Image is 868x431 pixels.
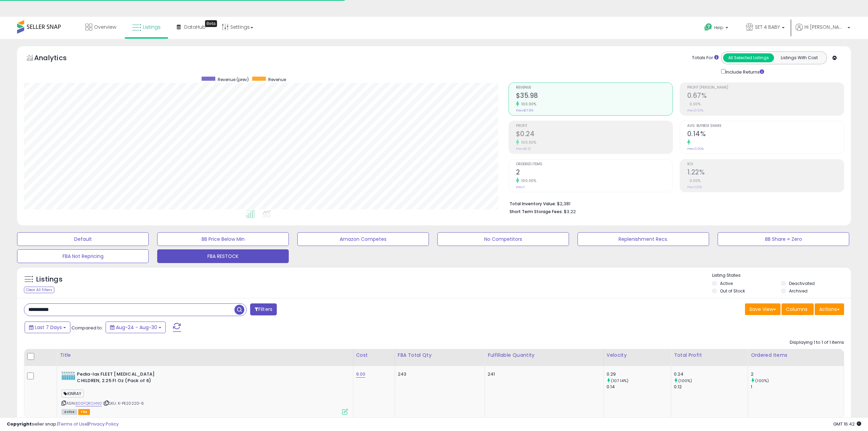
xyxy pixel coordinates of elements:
div: Velocity [607,352,668,359]
h5: Listings [36,275,63,284]
small: Prev: $0.12 [516,147,531,151]
h2: 0.67% [687,92,844,101]
small: Prev: 1 [516,185,525,189]
a: Help [699,18,735,39]
label: Archived [789,288,808,294]
div: Title [60,352,350,359]
small: Prev: 0.67% [687,108,703,113]
i: Get Help [704,23,713,31]
label: Out of Stock [720,288,745,294]
span: Compared to: [71,325,103,331]
button: Actions [815,303,844,315]
button: BB Price Below Min [157,232,289,246]
div: 0.12 [674,384,748,390]
a: B00FQRCHN0 [76,401,102,406]
button: BB Share = Zero [718,232,849,246]
label: Active [720,280,733,286]
div: FBA Total Qty [398,352,482,359]
img: 51Xs6gYSZ6L._SL40_.jpg [62,371,75,380]
span: | SKU: K-PE20220-6 [103,401,144,406]
h2: $0.24 [516,130,673,139]
div: Tooltip anchor [205,20,217,27]
span: Hi [PERSON_NAME] [804,24,845,30]
button: FBA Not Repricing [17,249,149,263]
button: All Selected Listings [723,53,774,62]
h2: 2 [516,168,673,178]
button: Amazon Competes [297,232,429,246]
span: Help [714,25,723,30]
small: 100.00% [519,102,537,107]
button: Aug-24 - Aug-30 [106,322,166,333]
div: 241 [488,371,598,377]
p: Listing States: [712,272,851,279]
span: Profit [516,124,673,128]
div: 2 [751,371,844,377]
button: Columns [782,303,814,315]
span: DataHub [184,24,206,30]
span: Revenue (prev) [218,77,249,82]
a: Overview [80,17,121,37]
span: $3.22 [564,208,576,215]
span: Overview [94,24,116,30]
label: Deactivated [789,280,815,286]
div: Include Returns [716,68,772,76]
small: (100%) [755,378,769,383]
small: Prev: 0.00% [687,147,704,151]
div: seller snap | | [7,421,119,428]
a: Hi [PERSON_NAME] [796,24,850,39]
a: Privacy Policy [89,421,119,427]
small: 0.00% [687,102,701,107]
div: Total Profit [674,352,745,359]
span: Revenue [268,77,286,82]
div: Clear All Filters [24,287,54,293]
span: Listings [143,24,161,30]
h5: Analytics [34,53,80,64]
div: 0.24 [674,371,748,377]
a: Settings [217,17,258,37]
a: Terms of Use [58,421,87,427]
span: Ordered Items [516,162,673,166]
button: Listings With Cost [774,53,825,62]
span: ROI [687,162,844,166]
div: Fulfillable Quantity [488,352,601,359]
button: Last 7 Days [25,322,70,333]
span: Avg. Buybox Share [687,124,844,128]
h2: 0.14% [687,130,844,139]
small: 100.00% [519,178,537,183]
div: Totals For [692,55,719,61]
span: Profit [PERSON_NAME] [687,86,844,90]
button: Default [17,232,149,246]
button: Save View [745,303,781,315]
span: All listings currently available for purchase on Amazon [62,409,77,415]
b: Total Inventory Value: [510,201,556,207]
span: 2025-09-8 16:42 GMT [833,421,861,427]
h2: 1.22% [687,168,844,178]
a: DataHub [172,17,211,37]
b: Pedia-lax FLEET [MEDICAL_DATA] CHILDREN, 2.25 Fl Oz (Pack of 6) [77,371,160,386]
small: Prev: 1.22% [687,185,702,189]
small: 100.00% [519,140,537,145]
small: 0.00% [687,178,701,183]
button: FBA RESTOCK [157,249,289,263]
div: Cost [356,352,392,359]
h2: $35.98 [516,92,673,101]
button: Filters [250,303,277,315]
div: Displaying 1 to 1 of 1 items [790,339,844,346]
span: FBA [78,409,90,415]
div: Ordered Items [751,352,841,359]
div: 243 [398,371,479,377]
button: Replenishment Recs. [578,232,709,246]
small: (100%) [678,378,692,383]
span: Last 7 Days [35,324,62,331]
div: 0.29 [607,371,671,377]
a: SET 4 BABY [741,17,790,39]
span: Columns [786,306,808,313]
a: Listings [127,17,166,37]
span: Revenue [516,86,673,90]
li: $2,381 [510,199,839,207]
small: (107.14%) [611,378,628,383]
span: Aug-24 - Aug-30 [116,324,157,331]
div: 0.14 [607,384,671,390]
span: KINRAY [62,390,83,397]
small: Prev: $17.99 [516,108,533,113]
